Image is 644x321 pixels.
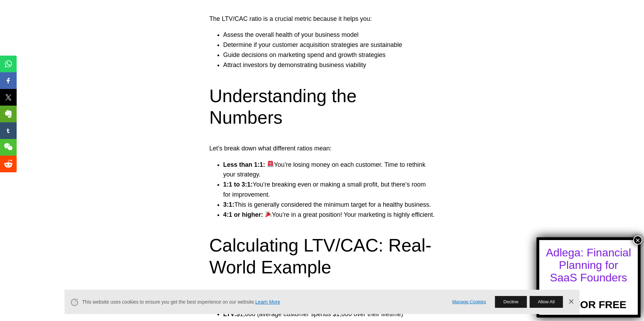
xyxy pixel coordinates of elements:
a: Learn More [255,299,280,305]
strong: 3:1: [223,201,234,208]
strong: 4:1 or higher: [223,211,263,218]
li: You’re in a great position! Your marketing is highly efficient. [223,210,435,220]
li: This is generally considered the minimum target for a healthy business. [223,200,435,210]
a: Dismiss Banner [566,297,576,307]
strong: 1:1 to 3:1: [223,181,253,188]
button: Close [633,236,642,245]
p: The LTV/CAC ratio is a crucial metric because it helps you: [209,14,435,24]
li: Attract investors by demonstrating business viability [223,60,435,70]
strong: LTV: [223,311,237,318]
button: Decline [495,296,527,308]
strong: Less than 1:1: [223,161,265,168]
button: Allow All [530,296,563,308]
li: You’re breaking even or making a small profit, but there’s room for improvement. [223,180,435,200]
a: Manage Cookies [452,298,486,306]
img: 🎉 [265,211,272,217]
span: This website uses cookies to ensure you get the best experience on our website. [82,298,443,306]
h2: Calculating LTV/CAC: Real-World Example [209,234,435,278]
li: Guide decisions on marketing spend and growth strategies [223,50,435,60]
p: Let’s break down what different ratios mean: [209,143,435,154]
li: Assess the overall health of your business model [223,30,435,40]
a: TRY FOR FREE [551,287,626,311]
li: $1,000 (average customer spends $1,000 over their lifetime) [223,309,435,319]
li: Determine if your customer acquisition strategies are sustainable [223,40,435,50]
li: You’re losing money on each customer. Time to rethink your strategy. [223,160,435,180]
h2: Understanding the Numbers [209,85,435,129]
svg: Cookie Icon [70,298,79,306]
img: 🚨 [267,161,274,167]
div: Adlega: Financial Planning for SaaS Founders [546,246,632,284]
